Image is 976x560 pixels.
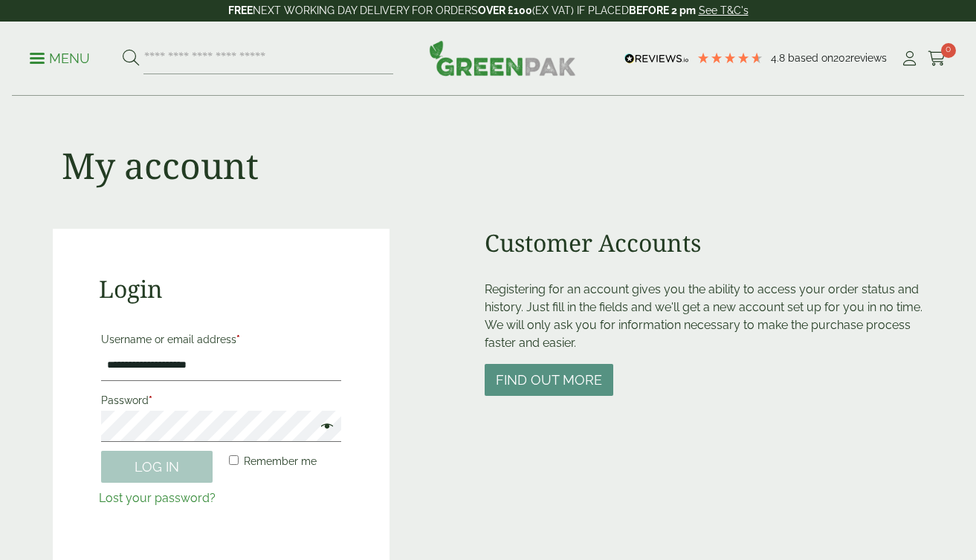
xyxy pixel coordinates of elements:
[99,275,343,303] h2: Login
[429,40,576,76] img: GreenPak Supplies
[30,50,90,68] p: Menu
[629,4,696,16] strong: BEFORE 2 pm
[101,329,341,350] label: Username or email address
[928,48,946,70] a: 0
[788,52,833,64] span: Based on
[485,229,924,257] h2: Customer Accounts
[624,53,689,64] img: REVIEWS.io
[485,281,924,352] p: Registering for an account gives you the ability to access your order status and history. Just fi...
[99,491,216,505] a: Lost your password?
[699,4,749,16] a: See T&C's
[900,51,919,66] i: My Account
[941,43,956,58] span: 0
[62,144,259,187] h1: My account
[850,52,887,64] span: reviews
[30,50,90,65] a: Menu
[101,390,341,411] label: Password
[485,374,613,388] a: Find out more
[697,51,763,65] div: 4.79 Stars
[478,4,532,16] strong: OVER £100
[228,4,253,16] strong: FREE
[485,364,613,396] button: Find out more
[771,52,788,64] span: 4.8
[833,52,850,64] span: 202
[229,455,239,465] input: Remember me
[101,451,213,483] button: Log in
[928,51,946,66] i: Cart
[244,455,317,467] span: Remember me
